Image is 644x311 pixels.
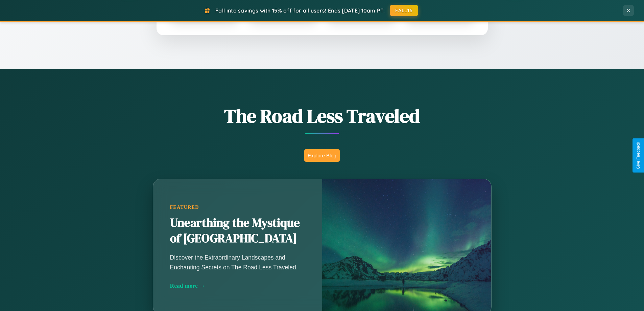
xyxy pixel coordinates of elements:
button: FALL15 [390,5,418,16]
div: Featured [170,204,305,210]
span: Fall into savings with 15% off for all users! Ends [DATE] 10am PT. [215,7,385,14]
h2: Unearthing the Mystique of [GEOGRAPHIC_DATA] [170,215,305,246]
button: Explore Blog [304,149,340,162]
div: Give Feedback [636,142,641,169]
div: Read more → [170,282,305,289]
h1: The Road Less Traveled [119,103,525,129]
p: Discover the Extraordinary Landscapes and Enchanting Secrets on The Road Less Traveled. [170,253,305,272]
